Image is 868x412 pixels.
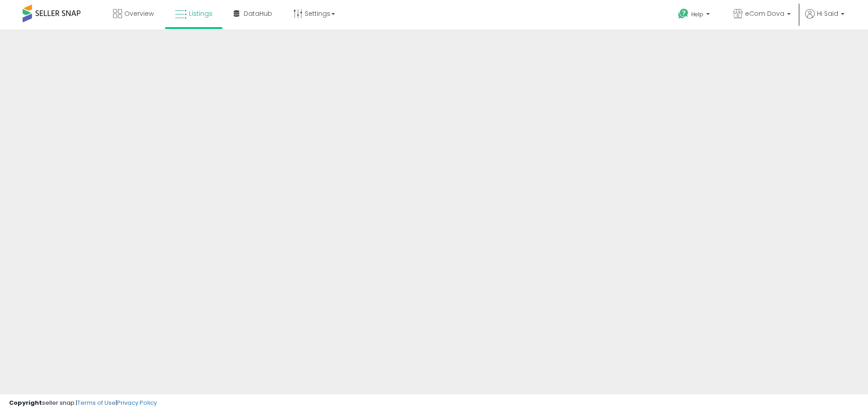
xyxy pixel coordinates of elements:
a: Privacy Policy [117,398,157,407]
strong: Copyright [9,398,42,407]
i: Get Help [678,8,689,19]
span: Overview [124,9,154,18]
span: Hi Said [817,9,838,18]
span: Help [691,10,703,18]
span: DataHub [244,9,272,18]
div: seller snap | | [9,399,157,407]
a: Hi Said [805,9,844,29]
span: Listings [189,9,212,18]
span: eCom Dova [745,9,784,18]
a: Help [671,1,719,29]
a: Terms of Use [77,398,116,407]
